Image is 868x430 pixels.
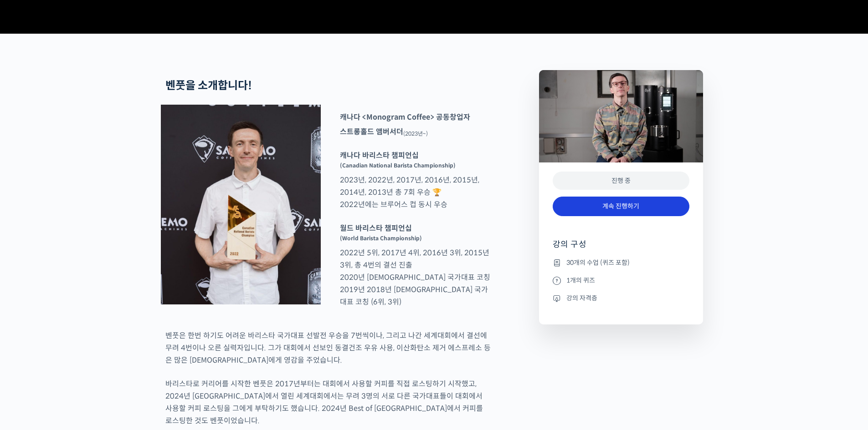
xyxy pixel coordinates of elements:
[165,378,491,427] p: 바리스타로 커리어를 시작한 벤풋은 2017년부터는 대회에서 사용할 커피를 직접 로스팅하기 시작했고, 2024년 [GEOGRAPHIC_DATA]에서 열린 세계대회에서는 무려 3...
[165,79,491,92] h2: 벤풋을 소개합니다!
[553,275,689,286] li: 1개의 퀴즈
[553,172,689,190] div: 진행 중
[340,127,403,137] strong: 스트롱홀드 앰버서더
[60,288,118,311] a: 대화
[340,223,412,233] strong: 월드 바리스타 챔피언십
[403,130,428,137] sub: (2023년~)
[553,257,689,268] li: 30개의 수업 (퀴즈 포함)
[340,235,422,242] sup: (World Barista Championship)
[83,303,94,310] span: 대화
[335,149,495,211] p: 2023년, 2022년, 2017년, 2016년, 2015년, 2014년, 2013년 총 7회 우승 🏆 2022년에는 브루어스 컵 동시 우승
[340,151,419,160] strong: 캐나다 바리스타 챔피언십
[29,302,34,309] span: 홈
[335,222,495,308] p: 2022년 5위, 2017년 4위, 2016년 3위, 2015년 3위, 총 4번의 결선 진출 2020년 [DEMOGRAPHIC_DATA] 국가대표 코칭 2019년 2018년 ...
[553,293,689,304] li: 강의 자격증
[340,162,456,169] sup: (Canadian National Barista Championship)
[553,197,689,216] a: 계속 진행하기
[141,302,152,309] span: 설정
[3,288,60,311] a: 홈
[165,329,491,366] p: 벤풋은 한번 하기도 어려운 바리스타 국가대표 선발전 우승을 7번씩이나, 그리고 나간 세계대회에서 결선에 무려 4번이나 오른 실력자입니다. 그가 대회에서 선보인 동결건조 우유 ...
[118,288,175,311] a: 설정
[553,239,689,257] h4: 강의 구성
[340,112,470,122] strong: 캐나다 <Monogram Coffee> 공동창업자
